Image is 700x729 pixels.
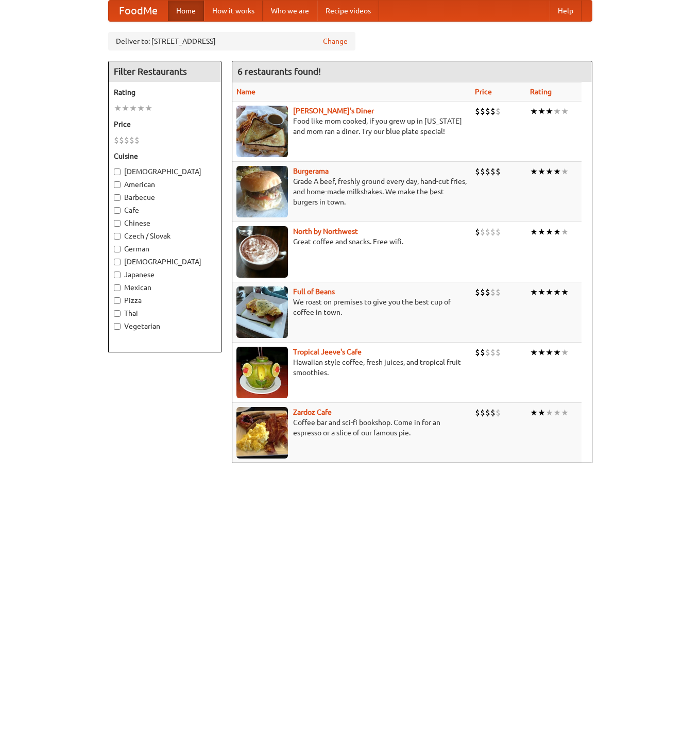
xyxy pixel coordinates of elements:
[561,166,569,177] li: ★
[530,226,538,238] li: ★
[114,257,216,267] label: [DEMOGRAPHIC_DATA]
[545,106,553,117] li: ★
[124,134,129,146] li: $
[475,226,480,238] li: $
[530,286,538,298] li: ★
[490,347,496,358] li: $
[480,407,485,418] li: $
[114,218,216,228] label: Chinese
[485,226,490,238] li: $
[236,226,288,278] img: north.jpg
[204,1,263,21] a: How it works
[236,417,467,438] p: Coffee bar and sci-fi bookshop. Come in for an espresso or a slice of our famous pie.
[114,233,121,240] input: Czech / Slovak
[114,205,216,215] label: Cafe
[293,408,332,416] b: Zardoz Cafe
[561,407,569,418] li: ★
[496,226,501,238] li: $
[545,226,553,238] li: ★
[475,88,492,96] a: Price
[496,347,501,358] li: $
[530,106,538,117] li: ★
[114,151,216,161] h5: Cuisine
[475,106,480,117] li: $
[114,259,121,265] input: [DEMOGRAPHIC_DATA]
[553,166,561,177] li: ★
[236,286,288,338] img: beans.jpg
[236,106,288,157] img: sallys.jpg
[323,36,348,46] a: Change
[480,166,485,177] li: $
[490,226,496,238] li: $
[114,192,216,202] label: Barbecue
[109,1,168,21] a: FoodMe
[475,347,480,358] li: $
[538,226,545,238] li: ★
[236,357,467,378] p: Hawaiian style coffee, fresh juices, and tropical fruit smoothies.
[538,166,545,177] li: ★
[545,407,553,418] li: ★
[485,106,490,117] li: $
[114,207,121,214] input: Cafe
[114,103,122,114] li: ★
[114,323,121,330] input: Vegetarian
[114,295,216,306] label: Pizza
[114,297,121,304] input: Pizza
[490,166,496,177] li: $
[114,310,121,317] input: Thai
[485,166,490,177] li: $
[122,103,129,114] li: ★
[496,106,501,117] li: $
[108,32,355,50] div: Deliver to: [STREET_ADDRESS]
[490,286,496,298] li: $
[114,282,216,293] label: Mexican
[553,106,561,117] li: ★
[114,87,216,97] h5: Rating
[114,168,121,175] input: [DEMOGRAPHIC_DATA]
[490,106,496,117] li: $
[530,347,538,358] li: ★
[561,286,569,298] li: ★
[236,166,288,217] img: burgerama.jpg
[293,167,329,175] a: Burgerama
[236,407,288,459] img: zardoz.jpg
[475,407,480,418] li: $
[496,407,501,418] li: $
[561,106,569,117] li: ★
[236,347,288,398] img: jeeves.jpg
[485,407,490,418] li: $
[490,407,496,418] li: $
[236,176,467,207] p: Grade A beef, freshly ground every day, hand-cut fries, and home-made milkshakes. We make the bes...
[114,231,216,241] label: Czech / Slovak
[237,66,321,76] ng-pluralize: 6 restaurants found!
[236,297,467,317] p: We roast on premises to give you the best cup of coffee in town.
[480,286,485,298] li: $
[530,88,552,96] a: Rating
[480,226,485,238] li: $
[293,348,362,356] a: Tropical Jeeve's Cafe
[293,227,358,235] a: North by Northwest
[538,407,545,418] li: ★
[236,116,467,137] p: Food like mom cooked, if you grew up in [US_STATE] and mom ran a diner. Try our blue plate special!
[293,287,335,296] b: Full of Beans
[114,308,216,318] label: Thai
[114,246,121,252] input: German
[553,407,561,418] li: ★
[114,194,121,201] input: Barbecue
[530,166,538,177] li: ★
[485,286,490,298] li: $
[263,1,317,21] a: Who we are
[545,347,553,358] li: ★
[496,286,501,298] li: $
[137,103,145,114] li: ★
[114,179,216,190] label: American
[553,286,561,298] li: ★
[475,166,480,177] li: $
[114,220,121,227] input: Chinese
[114,284,121,291] input: Mexican
[236,88,255,96] a: Name
[550,1,582,21] a: Help
[145,103,152,114] li: ★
